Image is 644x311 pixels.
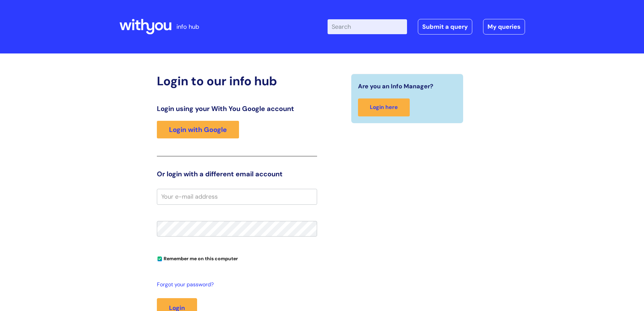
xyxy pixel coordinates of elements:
span: Are you an Info Manager? [358,81,433,92]
label: Remember me on this computer [157,254,238,262]
h3: Or login with a different email account [157,170,317,178]
a: Submit a query [418,19,472,35]
p: info hub [176,21,199,32]
a: My queries [483,19,525,35]
input: Your e-mail address [157,189,317,204]
a: Login with Google [157,121,239,138]
a: Login here [358,98,410,116]
a: Forgot your password? [157,280,314,290]
input: Remember me on this computer [158,257,162,261]
div: You can uncheck this option if you're logging in from a shared device [157,253,317,264]
input: Search [328,19,407,34]
h3: Login using your With You Google account [157,105,317,113]
h2: Login to our info hub [157,74,317,88]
